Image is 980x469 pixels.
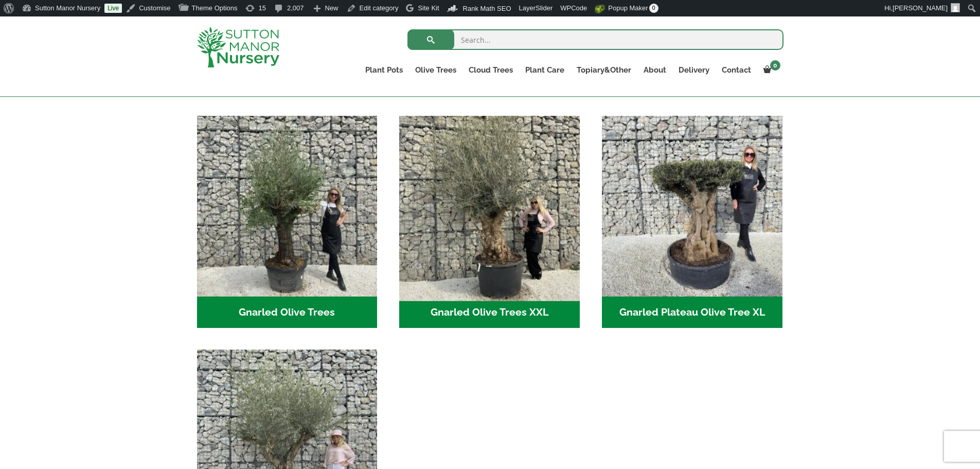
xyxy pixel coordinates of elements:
[602,116,782,328] a: Visit product category Gnarled Plateau Olive Tree XL
[462,63,519,77] a: Cloud Trees
[418,4,439,12] span: Site Kit
[757,63,783,77] a: 0
[770,60,780,71] span: 0
[409,63,462,77] a: Olive Trees
[519,63,571,77] a: Plant Care
[359,63,409,77] a: Plant Pots
[602,297,782,328] h2: Gnarled Plateau Olive Tree XL
[104,4,122,13] a: Live
[399,297,580,328] h2: Gnarled Olive Trees XXL
[672,63,716,77] a: Delivery
[197,27,279,67] img: logo
[197,116,378,328] a: Visit product category Gnarled Olive Trees
[197,116,378,297] img: Gnarled Olive Trees
[407,29,783,50] input: Search...
[602,116,782,297] img: Gnarled Plateau Olive Tree XL
[395,111,584,301] img: Gnarled Olive Trees XXL
[463,5,511,12] span: Rank Math SEO
[197,297,378,328] h2: Gnarled Olive Trees
[399,116,580,328] a: Visit product category Gnarled Olive Trees XXL
[637,63,672,77] a: About
[571,63,637,77] a: Topiary&Other
[893,4,948,12] span: [PERSON_NAME]
[716,63,757,77] a: Contact
[649,4,658,13] span: 0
